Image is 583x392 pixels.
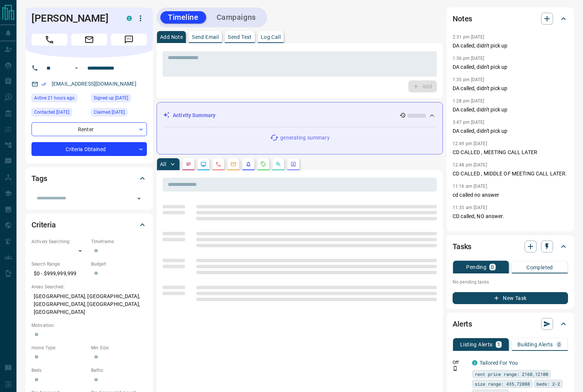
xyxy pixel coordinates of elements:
div: Fri Nov 20 2020 [91,94,147,104]
span: size range: 435,72088 [475,380,530,388]
p: All [160,162,166,167]
button: New Task [453,292,568,304]
p: Send Email [192,34,219,40]
p: DA called, didn't pick up [453,63,568,71]
p: $0 - $999,999,999 [31,267,87,280]
div: Tags [31,169,147,187]
div: Mon Sep 15 2025 [31,94,87,104]
p: 11:35 am [DATE] [453,205,487,210]
p: 1:36 pm [DATE] [453,56,484,61]
p: 1:28 pm [DATE] [453,98,484,104]
svg: Notes [185,161,191,167]
span: Signed up [DATE] [94,94,128,102]
div: Wed Sep 10 2025 [31,108,87,119]
p: Timeframe: [91,238,147,245]
button: Open [134,193,144,204]
p: Building Alerts [517,342,553,347]
span: Email [71,34,107,46]
svg: Requests [260,161,266,167]
div: condos.ca [472,360,477,365]
svg: Lead Browsing Activity [200,161,206,167]
p: DA called, didn't pick up [453,127,568,135]
p: Home Type: [31,344,87,351]
div: Notes [453,10,568,28]
p: Off [453,359,468,366]
p: DA called, didn't pick up [453,106,568,114]
svg: Listing Alerts [245,161,251,167]
h2: Alerts [453,318,472,330]
svg: Push Notification Only [453,366,458,371]
p: 0 [558,342,561,347]
p: Pending [466,264,486,270]
p: Add Note [160,34,183,40]
p: Motivation: [31,322,147,329]
span: beds: 2-2 [537,380,560,388]
p: Log Call [261,34,281,40]
span: Call [31,34,67,46]
svg: Agent Actions [290,161,296,167]
p: 12:48 pm [DATE] [453,162,487,168]
div: Renter [31,122,147,136]
p: Min Size: [91,344,147,351]
p: DA called, didn't pick up [453,42,568,50]
p: No pending tasks [453,276,568,288]
div: condos.ca [127,16,132,21]
p: cd called no answer [453,191,568,199]
span: rent price range: 2160,12100 [475,370,548,378]
p: Listing Alerts [460,342,493,347]
h2: Tasks [453,241,471,252]
p: 11:16 am [DATE] [453,184,487,189]
p: CD called, NO answer. [453,212,568,220]
p: 10:41 am [DATE] [453,226,487,232]
button: Campaigns [209,11,263,24]
p: Activity Summary [173,111,215,119]
div: Activity Summary [163,108,437,122]
h2: Notes [453,13,472,25]
div: Criteria Obtained [31,142,147,156]
p: CD CALLED , MIDDLE OF MEETING CALL LATER. [453,170,568,178]
svg: Calls [215,161,221,167]
div: Criteria [31,216,147,234]
svg: Email Verified [41,82,46,87]
p: 3:47 pm [DATE] [453,120,484,125]
p: 0 [491,264,494,270]
p: Baths: [91,367,147,374]
p: Search Range: [31,261,87,267]
svg: Emails [230,161,236,167]
p: 12:49 pm [DATE] [453,141,487,146]
h2: Criteria [31,219,56,231]
span: Contacted [DATE] [34,108,69,116]
h1: [PERSON_NAME] [31,12,115,24]
a: [EMAIL_ADDRESS][DOMAIN_NAME] [52,81,136,87]
a: Tailored For You [480,360,518,366]
p: Beds: [31,367,87,374]
p: CD CALLED , MEETING CALL LATER [453,148,568,156]
button: Timeline [160,11,206,24]
p: [GEOGRAPHIC_DATA], [GEOGRAPHIC_DATA], [GEOGRAPHIC_DATA], [GEOGRAPHIC_DATA], [GEOGRAPHIC_DATA] [31,290,147,318]
div: Alerts [453,315,568,333]
div: Tasks [453,238,568,255]
h2: Tags [31,172,47,184]
div: Wed Feb 26 2025 [91,108,147,119]
p: Areas Searched: [31,284,147,290]
p: 1 [497,342,500,347]
span: Message [111,34,147,46]
p: 1:35 pm [DATE] [453,77,484,82]
p: Budget: [91,261,147,267]
p: DA called, didn't pick up [453,85,568,92]
p: Actively Searching: [31,238,87,245]
button: Open [72,64,81,73]
svg: Opportunities [275,161,281,167]
p: generating summary [280,134,329,142]
span: Claimed [DATE] [94,108,125,116]
p: Send Text [228,34,252,40]
span: Active 21 hours ago [34,94,75,102]
p: Completed [526,265,553,270]
p: 2:31 pm [DATE] [453,34,484,40]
